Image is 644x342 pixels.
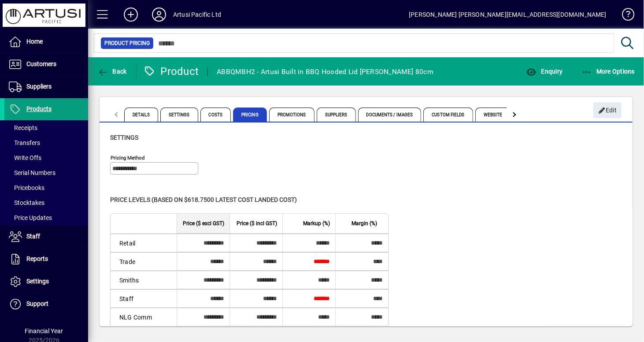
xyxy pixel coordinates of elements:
[26,38,43,45] span: Home
[173,7,221,22] div: Artusi Pacific Ltd
[26,255,48,262] span: Reports
[4,248,88,270] a: Reports
[9,199,44,206] span: Stocktakes
[143,64,199,78] div: Product
[4,165,88,180] a: Serial Numbers
[4,180,88,195] a: Pricebooks
[217,65,433,79] div: ABBQMBH2 - Artusi Built in BBQ Hooded Lid [PERSON_NAME] 80cm
[110,134,138,141] span: Settings
[26,233,40,240] span: Staff
[183,219,224,228] span: Price ($ excl GST)
[117,7,145,22] button: Add
[110,196,297,203] span: Price levels (based on $618.7500 Latest cost landed cost)
[4,195,88,210] a: Stocktakes
[200,108,231,122] span: Costs
[25,327,63,335] span: Financial Year
[111,155,145,161] mat-label: Pricing method
[423,108,473,122] span: Custom Fields
[26,300,48,307] span: Support
[303,219,330,228] span: Markup (%)
[111,252,177,271] td: Trade
[526,68,563,75] span: Enquiry
[26,105,52,112] span: Products
[111,271,177,289] td: Smiths
[475,108,511,122] span: Website
[4,150,88,165] a: Write Offs
[9,124,37,131] span: Receipts
[160,108,198,122] span: Settings
[9,154,41,161] span: Write Offs
[409,7,607,22] div: [PERSON_NAME] [PERSON_NAME][EMAIL_ADDRESS][DOMAIN_NAME]
[237,219,277,228] span: Price ($ incl GST)
[4,76,88,98] a: Suppliers
[9,139,40,146] span: Transfers
[579,63,637,79] button: More Options
[352,219,377,228] span: Margin (%)
[4,53,88,75] a: Customers
[4,135,88,150] a: Transfers
[4,31,88,53] a: Home
[9,184,44,191] span: Pricebooks
[111,289,177,308] td: Staff
[4,271,88,293] a: Settings
[111,308,177,326] td: NLG Comm
[88,63,137,79] app-page-header-button: Back
[9,169,56,176] span: Serial Numbers
[615,2,633,30] a: Knowledge Base
[524,63,565,79] button: Enquiry
[358,108,422,122] span: Documents / Images
[4,120,88,135] a: Receipts
[104,39,150,48] span: Product Pricing
[593,102,622,118] button: Edit
[233,108,267,122] span: Pricing
[4,210,88,225] a: Price Updates
[26,83,52,90] span: Suppliers
[9,214,52,221] span: Price Updates
[26,278,49,285] span: Settings
[111,234,177,252] td: Retail
[4,293,88,315] a: Support
[26,60,56,67] span: Customers
[95,63,129,79] button: Back
[4,226,88,248] a: Staff
[598,103,617,118] span: Edit
[581,68,635,75] span: More Options
[145,7,173,22] button: Profile
[97,68,127,75] span: Back
[317,108,356,122] span: Suppliers
[124,108,158,122] span: Details
[269,108,315,122] span: Promotions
